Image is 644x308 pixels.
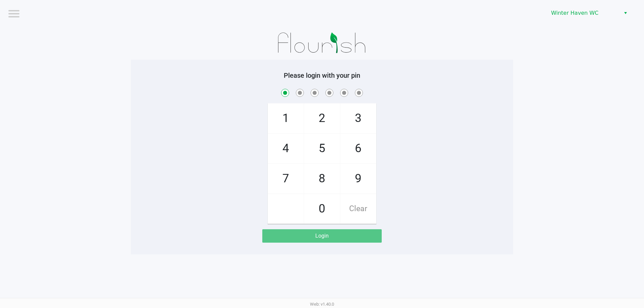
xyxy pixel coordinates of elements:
span: 5 [304,134,340,163]
span: 9 [340,164,376,193]
span: 3 [340,104,376,133]
span: Clear [340,194,376,224]
h5: Please login with your pin [136,71,508,79]
span: 7 [268,164,304,193]
span: 2 [304,104,340,133]
span: 8 [304,164,340,193]
button: Select [621,7,630,19]
span: 1 [268,104,304,133]
span: 0 [304,194,340,224]
span: 4 [268,134,304,163]
span: Winter Haven WC [551,9,616,17]
span: 6 [340,134,376,163]
span: Web: v1.40.0 [310,302,334,307]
